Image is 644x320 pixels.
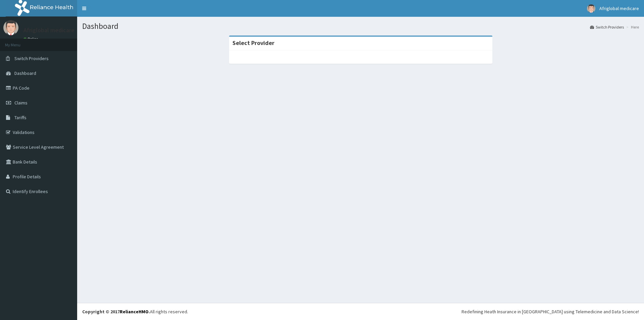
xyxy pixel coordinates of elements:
[587,4,595,13] img: User Image
[77,303,644,320] footer: All rights reserved.
[232,39,274,47] strong: Select Provider
[462,308,639,315] div: Redefining Heath Insurance in [GEOGRAPHIC_DATA] using Telemedicine and Data Science!
[625,24,639,30] li: Here
[23,27,74,33] p: Afriglobal medicare
[14,55,49,61] span: Switch Providers
[82,309,150,315] strong: Copyright © 2017 .
[599,5,639,11] span: Afriglobal medicare
[23,37,40,41] a: Online
[14,100,28,106] span: Claims
[120,309,149,315] a: RelianceHMO
[3,20,18,35] img: User Image
[82,22,639,31] h1: Dashboard
[590,24,624,30] a: Switch Providers
[14,70,36,76] span: Dashboard
[14,115,26,121] span: Tariffs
